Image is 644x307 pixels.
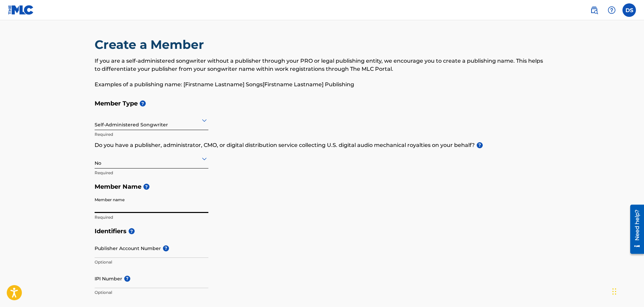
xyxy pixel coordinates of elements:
span: ? [143,184,149,190]
span: ? [163,245,169,251]
img: MLC Logo [8,5,34,15]
span: ? [477,142,483,148]
img: search [590,6,598,14]
div: Help [605,3,618,17]
span: ? [140,100,146,106]
p: Examples of a publishing name: [Firstname Lastname] Songs[Firstname Lastname] Publishing [95,81,550,89]
p: Optional [95,289,208,296]
h5: Identifiers [95,224,550,239]
h5: Member Name [95,180,550,194]
div: Self-Administered Songwriter [95,112,208,128]
iframe: Chat Widget [610,275,644,307]
div: No [95,150,208,167]
p: If you are a self-administered songwriter without a publisher through your PRO or legal publishin... [95,57,550,73]
div: Drag [612,281,616,302]
div: User Menu [622,3,636,17]
iframe: Resource Center [625,202,644,256]
a: Public Search [587,3,601,17]
p: Required [95,214,208,220]
img: help [608,6,616,14]
span: ? [129,228,135,234]
span: ? [124,276,130,282]
p: Optional [95,259,208,265]
p: Do you have a publisher, administrator, CMO, or digital distribution service collecting U.S. digi... [95,141,550,149]
h2: Create a Member [95,37,207,52]
p: Required [95,131,208,137]
h5: Member Type [95,96,550,111]
p: Required [95,170,208,176]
